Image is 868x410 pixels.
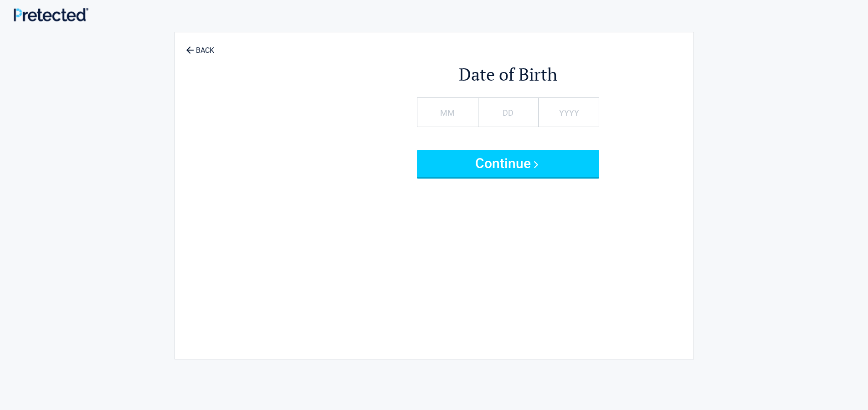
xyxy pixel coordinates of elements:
[417,150,599,177] button: Continue
[184,38,216,54] a: BACK
[14,8,88,21] img: Main Logo
[503,107,514,119] label: DD
[440,107,455,119] label: MM
[299,63,717,86] h2: Date of Birth
[559,107,579,119] label: YYYY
